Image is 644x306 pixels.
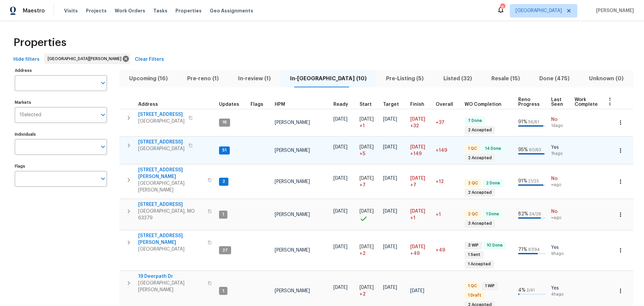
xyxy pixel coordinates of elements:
span: [DATE] [333,245,347,249]
span: Finish [410,102,424,107]
span: Properties [13,39,66,46]
span: 27 [220,248,230,253]
span: [DATE] [360,245,374,249]
span: No [551,175,569,182]
span: 18 [220,120,229,125]
span: [DATE] [383,117,397,122]
span: [DATE] [410,176,425,181]
span: 91 % [518,179,527,183]
span: [DATE] [410,145,425,149]
span: Unknown (0) [583,74,629,83]
span: Start [360,102,372,107]
span: Pre-Listing (5) [380,74,429,83]
span: [DATE] [383,285,397,290]
span: Properties [175,7,202,14]
span: 56 / 61 [528,120,539,124]
span: + 7 [360,182,366,188]
button: Open [98,110,108,120]
td: Project started on time [357,199,380,230]
span: + 1 [360,123,365,129]
td: Scheduled to finish 149 day(s) late [408,137,433,164]
span: 24 / 29 [529,212,541,216]
span: [DATE] [333,117,347,122]
span: +149 [436,148,447,153]
span: [GEOGRAPHIC_DATA][PERSON_NAME] [138,180,204,193]
span: [PERSON_NAME] [275,148,310,153]
span: Ready [333,102,348,107]
span: + 2 [360,250,366,257]
td: Scheduled to finish 32 day(s) late [408,109,433,136]
td: 12 day(s) past target finish date [433,165,462,199]
span: Listed (32) [438,74,478,83]
span: [DATE] [383,209,397,214]
span: [PERSON_NAME] [593,7,634,14]
span: [STREET_ADDRESS] [138,111,184,118]
span: ∞ ago [551,182,569,188]
span: 7 Done [465,118,485,124]
span: + 2 [360,291,366,298]
span: 71 % [518,247,527,252]
span: Resale (15) [486,74,526,83]
span: 3 WIP [465,243,481,248]
span: 4 % [518,288,526,293]
span: 2 Accepted [465,190,494,195]
span: In-[GEOGRAPHIC_DATA] (10) [284,74,372,83]
span: 91 % [518,120,527,124]
span: [DATE] [383,145,397,149]
span: 1 WIP [482,283,497,289]
td: 49 day(s) past target finish date [433,230,462,271]
div: Actual renovation start date [360,102,378,107]
span: Hide filters [13,55,40,64]
span: Target [383,102,399,107]
label: Markets [15,100,107,104]
span: Pre-reno (1) [181,74,224,83]
span: [GEOGRAPHIC_DATA] [516,7,562,14]
span: [GEOGRAPHIC_DATA][PERSON_NAME] [48,55,124,62]
td: Project started 5 days late [357,137,380,164]
span: [STREET_ADDRESS][PERSON_NAME] [138,167,204,180]
span: [DATE] [333,145,347,149]
span: [GEOGRAPHIC_DATA] [138,118,184,125]
span: Overall [436,102,453,107]
span: +32 [410,123,419,129]
label: Address [15,69,107,73]
span: Tasks [153,8,167,13]
td: Project started 7 days late [357,165,380,199]
span: 2 Accepted [465,155,494,161]
span: 10 Done [484,243,505,248]
td: 37 day(s) past target finish date [433,109,462,136]
span: Work Orders [115,7,145,14]
span: [DATE] [410,289,424,293]
span: 21 / 23 [528,179,539,183]
span: 2 [220,179,228,184]
span: [DATE] [383,245,397,249]
span: 1 Done [483,211,502,217]
span: No [551,208,569,215]
span: [DATE] [360,145,374,149]
span: 4h ago [551,292,569,297]
span: +149 [410,150,422,157]
span: Upcoming (16) [123,74,173,83]
div: 8 [500,4,505,11]
span: 95 % [518,147,528,152]
span: +37 [436,120,444,125]
span: 1 Selected [19,112,41,118]
span: No [551,116,569,123]
span: 1h ago [551,151,569,157]
span: + 5 [360,150,365,157]
span: Last Seen [551,97,563,107]
span: [DATE] [333,285,347,290]
span: [STREET_ADDRESS][PERSON_NAME] [138,232,204,246]
span: +49 [436,248,445,253]
span: 82 % [518,212,528,216]
span: Visits [64,7,78,14]
button: Open [98,78,108,88]
td: 149 day(s) past target finish date [433,137,462,164]
span: 14 Done [482,146,504,151]
span: [STREET_ADDRESS] [138,139,184,145]
span: 2 Accepted [465,127,494,133]
span: Yes [551,244,569,251]
label: Flags [15,164,107,168]
td: 1 day(s) past target finish date [433,199,462,230]
span: In-review (1) [232,74,276,83]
